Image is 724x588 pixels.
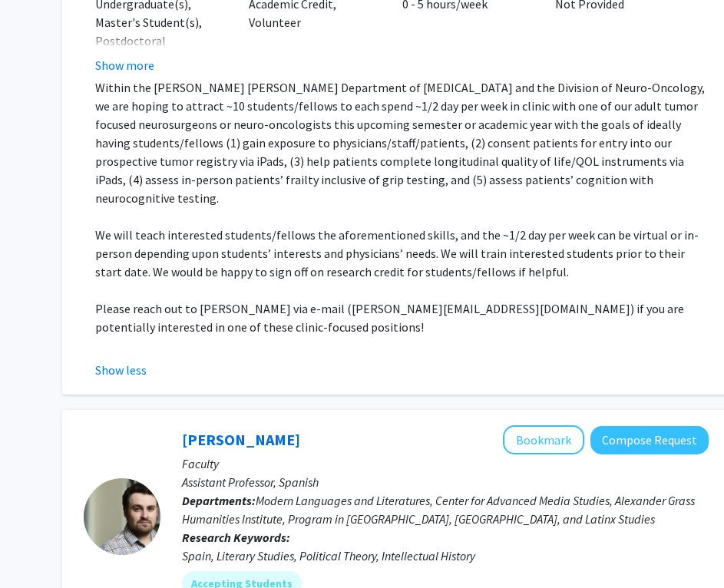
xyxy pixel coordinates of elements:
[503,425,584,454] button: Add Becquer Seguin to Bookmarks
[182,493,256,508] b: Departments:
[182,493,695,527] span: Modern Languages and Literatures, Center for Advanced Media Studies, Alexander Grass Humanities I...
[95,299,709,336] p: Please reach out to [PERSON_NAME] via e-mail ([PERSON_NAME][EMAIL_ADDRESS][DOMAIN_NAME]) if you a...
[95,56,154,74] button: Show more
[590,426,709,454] button: Compose Request to Becquer Seguin
[12,519,65,576] iframe: Chat
[182,454,709,473] p: Faculty
[95,226,709,281] p: We will teach interested students/fellows the aforementioned skills, and the ~1/2 day per week ca...
[182,530,290,545] b: Research Keywords:
[95,361,147,379] button: Show less
[182,430,300,449] a: [PERSON_NAME]
[95,78,709,207] p: Within the [PERSON_NAME] [PERSON_NAME] Department of [MEDICAL_DATA] and the Division of Neuro-Onc...
[182,473,709,491] p: Assistant Professor, Spanish
[182,547,709,565] div: Spain, Literary Studies, Political Theory, Intellectual History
